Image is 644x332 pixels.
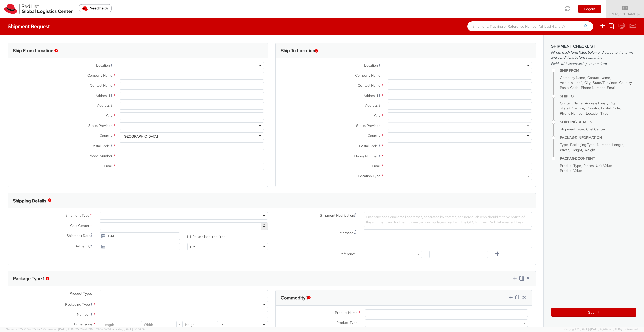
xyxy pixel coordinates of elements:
span: Company Name [87,73,112,78]
span: ▼ [638,12,641,16]
span: Packaging Type [65,302,90,307]
span: Shipment Type [560,127,584,131]
input: Length [100,321,135,328]
span: Product Type [336,320,357,325]
div: [GEOGRAPHIC_DATA] [123,134,158,139]
span: City [609,101,615,105]
span: Contact Name [560,101,583,105]
span: Address 2 [365,103,380,108]
h4: Ship To [560,94,636,98]
h4: Shipment Request [8,24,50,29]
span: State/Province [356,123,380,128]
span: Email [372,164,380,168]
span: Postal Code [359,144,378,148]
span: Reference [339,252,356,256]
span: Number [77,312,90,317]
span: Width [560,147,569,152]
span: [PERSON_NAME] [609,12,641,16]
span: Postal Code [91,144,110,148]
span: Client: 2025.21.0-c073d8a [80,327,146,331]
span: Packaging Type [570,142,595,147]
div: PM [190,244,195,249]
span: Address 2 [97,103,112,108]
span: Dimensions [74,322,92,326]
span: Phone Number [560,111,584,116]
span: Phone Number [581,85,605,90]
span: Location Type [358,174,380,178]
h3: Shipment Checklist [551,44,636,49]
span: State/Province [593,80,617,85]
span: Copyright © [DATE]-[DATE] Agistix Inc., All Rights Reserved [564,327,638,331]
button: Submit [551,308,636,317]
input: Return label required [187,235,191,238]
span: master, [DATE] 08:04:37 [114,327,146,331]
h3: Ship From Location [13,48,53,53]
span: Product Type [560,163,581,168]
span: Email [104,164,112,168]
span: Country [100,133,112,138]
span: State/Province [560,106,584,110]
button: Logout [578,5,601,13]
span: Height [572,147,582,152]
span: Server: 2025.21.0-769a9a7b8c3 [6,327,79,331]
span: master, [DATE] 10:09:35 [48,327,79,331]
span: Product Name [335,310,357,315]
span: Product Value [560,168,582,173]
span: Phone Number [89,154,112,158]
span: X [135,321,141,328]
span: Length [612,142,623,147]
span: Phone Number [354,154,378,158]
span: Email [607,85,615,90]
span: Address 1 [364,93,378,98]
h3: Package Type 1 [13,276,44,281]
span: Contact Name [358,83,380,88]
span: Pieces [583,163,594,168]
span: Location Type [586,111,608,116]
span: Address Line 1 [560,80,582,85]
span: Fill out each form listed below and agree to the terms and conditions before submitting [551,50,636,60]
input: Height [182,321,218,328]
span: Product Types [70,291,92,296]
span: Company Name [355,73,380,78]
span: City [106,113,112,118]
span: Location [96,63,110,68]
span: Unit Value [596,163,612,168]
span: Enter any additional email addresses, separated by comma, for individuals who should receive noti... [366,215,525,224]
h4: Ship From [560,69,636,72]
h4: Shipping Details [560,120,636,124]
span: Contact Name [587,75,610,80]
h3: Ship To Location [281,48,315,53]
span: Cost Center [586,127,605,131]
span: Country [368,133,380,138]
span: Contact Name [90,83,112,88]
span: X [177,321,182,328]
label: Return label required [187,233,226,239]
h3: Shipping Details [13,198,46,203]
span: Company Name [560,75,585,80]
span: Deliver By [74,244,90,249]
img: rh-logistics-00dfa346123c4ec078e1.svg [4,4,73,14]
span: Country [619,80,632,85]
span: City [584,80,590,85]
span: Number [597,142,610,147]
span: Fields with asterisks (*) are required [551,61,636,66]
span: Message [340,231,353,235]
span: City [374,113,380,118]
h4: Package Content [560,157,636,160]
h3: Commodity 1 [281,295,308,300]
button: Need help? [79,4,112,12]
h4: Package Information [560,136,636,140]
span: Shipment Type [65,213,89,219]
span: Type [560,142,568,147]
input: Width [141,321,177,328]
span: Location [364,63,378,68]
span: Country [586,106,599,110]
span: Address Line 1 [585,101,607,105]
span: State/Province [88,123,112,128]
span: Postal Code [560,85,579,90]
span: Shipment Notification [320,213,354,218]
span: Postal Code [601,106,620,110]
span: Shipment Date [67,233,90,238]
span: Address 1 [96,93,110,98]
input: Shipment, Tracking or Reference Number (at least 4 chars) [467,21,593,31]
